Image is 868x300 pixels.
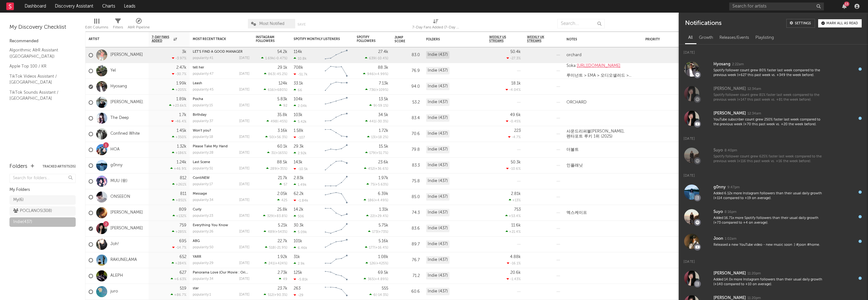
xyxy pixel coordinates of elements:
[716,32,752,43] div: Releases/Events
[271,151,275,155] span: 31
[426,146,449,153] div: Indie (437)
[110,147,120,152] a: HOA
[679,266,868,291] a: [PERSON_NAME]11:20pmAdded 14.0x more Instagram followers than their usual daily growth (+140 comp...
[395,36,410,43] div: Jump Score
[9,186,76,194] div: My Folders
[426,51,449,59] div: Indie (437)
[363,72,388,76] div: ( )
[357,35,379,43] div: Spotify Followers
[375,73,387,76] span: +4.99 %
[713,61,730,68] div: Hyosang
[176,97,186,101] div: 1.89k
[85,16,108,34] div: Edit Columns
[276,151,286,155] span: +165 %
[110,273,123,279] a: ALEPH
[507,56,521,60] div: -27.3 %
[110,68,116,74] a: Yel
[176,66,186,70] div: 2.47k
[510,113,521,117] div: 49.6k
[379,97,388,101] div: 13.5k
[277,192,287,196] div: 2.05k
[426,38,473,41] div: Folders
[193,271,292,274] a: Panorama Love (Our Movie : Original Television Soundtrack)
[365,88,388,92] div: ( )
[239,135,249,139] div: [DATE]
[43,165,76,168] button: Tracked Artists(35)
[322,63,350,79] svg: Chart title
[152,35,172,43] span: 7-Day Fans Added
[426,83,449,90] div: Indie (437)
[510,50,521,54] div: 50.4k
[322,158,350,174] svg: Chart title
[193,151,214,155] div: popularity: 28
[193,239,200,243] a: ABG
[193,145,228,148] a: Please Take My Hand
[294,50,302,54] div: 114k
[294,66,303,70] div: 708k
[284,183,287,186] span: 57
[171,119,186,123] div: -46.4 %
[277,160,287,164] div: 88.5k
[514,129,521,133] div: 223
[193,50,249,54] div: LET'S FIND A GOOD MANAGER
[177,129,186,133] div: 1.45k
[294,144,304,149] div: 29.3k
[239,88,249,91] div: [DATE]
[563,100,590,105] div: ORCHARD
[566,38,630,41] div: Notes
[110,84,127,89] a: Hyosang
[294,160,302,164] div: 143k
[275,88,286,92] span: +680 %
[294,129,303,133] div: 1.58k
[379,81,388,85] div: 7.13k
[364,167,388,171] div: ( )
[713,208,723,216] div: Suyo
[182,50,186,54] div: 3k
[110,163,122,168] a: g0nny
[679,180,868,204] a: g0nny9:47pmAdded 6.12x more Instagram followers than their usual daily growth (+114 compared to +...
[193,129,211,132] a: Won't you?
[278,129,287,133] div: 3.16k
[679,229,868,254] a: Joon1:02amReleased a new YouTube video - new music soon :) #joon #home.
[172,151,186,155] div: +186 %
[193,113,249,117] div: Birthday
[371,136,375,139] span: 13
[264,88,287,92] div: ( )
[294,135,305,139] div: -107
[9,206,76,216] a: POCLANOS(308)
[679,131,868,143] div: [DATE]
[193,66,249,69] div: tell her
[713,154,824,164] div: Spotify follower count grew 625% faster last week compared to the previous week (+116 this past w...
[13,207,52,215] div: POCLANOS ( 308 )
[729,3,824,10] input: Search for artists
[395,51,420,59] div: 83.0
[376,88,387,92] span: +109 %
[395,146,420,154] div: 79.8
[268,73,274,76] span: 863
[511,81,521,85] div: 18.1k
[9,47,69,60] a: Algorithmic A&R Assistant ([GEOGRAPHIC_DATA])
[85,24,108,31] div: Edit Columns
[193,120,213,123] div: popularity: 37
[193,145,249,148] div: Please Take My Hand
[193,135,213,139] div: popularity: 18
[278,120,286,123] span: -45 %
[376,120,387,123] span: -30.3 %
[180,176,186,180] div: 812
[508,135,521,139] div: -4.7 %
[826,22,858,25] div: Mark all as read
[239,56,249,60] div: [DATE]
[193,167,213,170] div: popularity: 51
[239,183,249,186] div: [DATE]
[110,194,130,200] a: ONSEEON
[110,52,143,58] a: [PERSON_NAME]
[110,210,143,215] a: [PERSON_NAME]
[378,50,388,54] div: 27.4k
[294,81,303,85] div: 33.1k
[365,119,388,123] div: ( )
[9,73,69,86] a: TikTok Videos Assistant / [GEOGRAPHIC_DATA]
[261,56,287,60] div: ( )
[172,88,186,92] div: +205 %
[193,82,202,85] a: Leash
[322,189,350,205] svg: Chart title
